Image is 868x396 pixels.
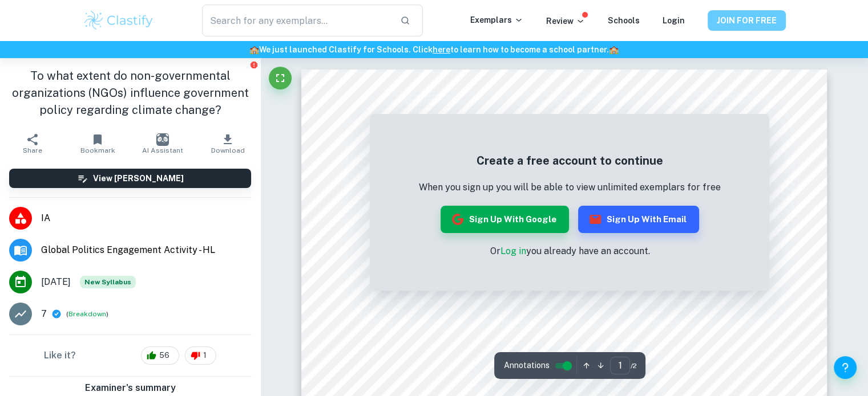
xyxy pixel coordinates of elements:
[23,146,42,154] span: Share
[708,10,786,31] button: JOIN FOR FREE
[9,67,251,119] h1: To what extent do non-governmental organizations (NGOs) influence government policy regarding cli...
[663,16,685,25] a: Login
[130,128,195,160] button: AI Assistant
[419,181,721,194] p: When you sign up you will be able to view unlimited exemplars for free
[195,128,260,160] button: Download
[608,16,640,25] a: Schools
[249,45,259,54] span: 🏫
[41,243,251,257] span: Global Politics Engagement Activity - HL
[9,169,251,188] button: View [PERSON_NAME]
[2,43,866,56] h6: We just launched Clastify for Schools. Click to learn how to become a school partner.
[211,146,245,154] span: Download
[419,244,721,258] p: Or you already have an account.
[80,276,136,288] div: Starting from the May 2026 session, the Global Politics Engagement Activity requirements have cha...
[185,346,216,365] div: 1
[197,350,213,361] span: 1
[41,307,47,321] p: 7
[41,211,251,225] span: IA
[503,360,549,371] span: Annotations
[83,9,155,32] img: Clastify logo
[68,309,106,319] button: Breakdown
[41,275,71,289] span: [DATE]
[609,45,619,54] span: 🏫
[269,67,292,89] button: Fullscreen
[834,356,857,379] button: Help and Feedback
[546,15,585,27] p: Review
[470,14,523,26] p: Exemplars
[202,5,390,36] input: Search for any exemplars...
[578,206,699,233] button: Sign up with Email
[249,60,258,69] button: Report issue
[80,146,115,154] span: Bookmark
[441,206,569,233] button: Sign up with Google
[500,246,526,256] a: Log in
[66,309,108,320] span: ( )
[419,152,721,169] h5: Create a free account to continue
[141,346,179,365] div: 56
[433,45,450,54] a: here
[65,128,130,160] button: Bookmark
[44,349,76,362] h6: Like it?
[93,172,184,185] h6: View [PERSON_NAME]
[156,133,169,146] img: AI Assistant
[630,361,636,371] span: / 2
[142,146,183,154] span: AI Assistant
[153,350,176,361] span: 56
[80,276,136,288] span: New Syllabus
[5,381,256,395] h6: Examiner's summary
